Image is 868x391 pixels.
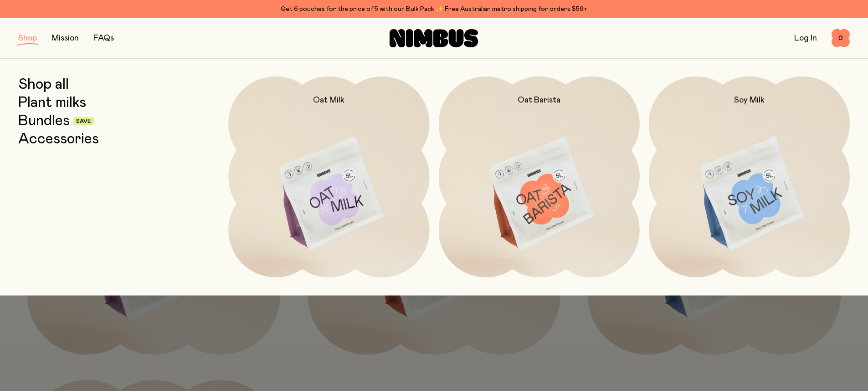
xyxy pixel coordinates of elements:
[313,95,344,106] h2: Oat Milk
[93,34,114,42] a: FAQs
[76,119,91,124] span: Save
[18,4,850,15] div: Get 6 pouches for the price of 5 with our Bulk Pack ✨ Free Australian metro shipping for orders $59+
[18,76,69,93] a: Shop all
[51,34,79,42] a: Mission
[18,131,99,147] a: Accessories
[228,76,429,277] a: Oat Milk
[832,29,850,47] button: 0
[734,95,765,106] h2: Soy Milk
[439,76,640,277] a: Oat Barista
[18,95,86,111] a: Plant milks
[518,95,560,106] h2: Oat Barista
[18,113,70,129] a: Bundles
[794,34,817,42] a: Log In
[649,76,850,277] a: Soy Milk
